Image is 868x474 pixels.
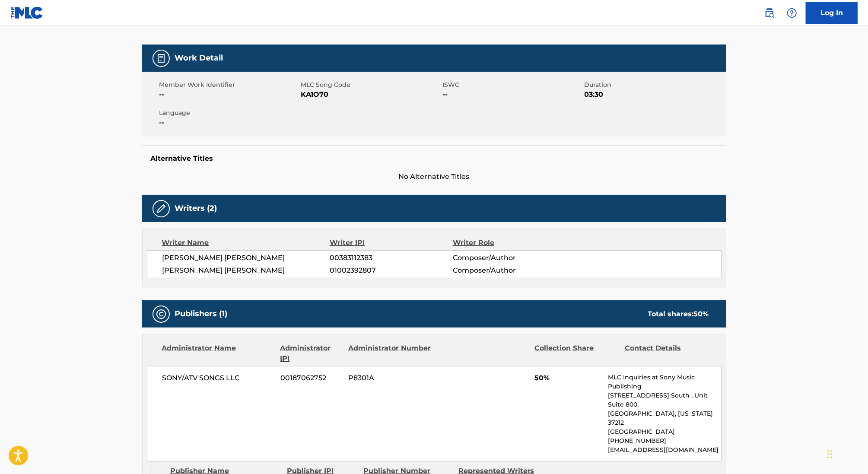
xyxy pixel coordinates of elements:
[348,343,432,364] div: Administrator Number
[162,253,330,263] span: [PERSON_NAME] [PERSON_NAME]
[761,4,778,22] a: Public Search
[806,2,858,24] a: Log In
[159,118,299,128] span: --
[151,154,718,163] h5: Alternative Titles
[648,309,709,319] div: Total shares:
[443,80,582,89] span: ISWC
[159,108,299,118] span: Language
[625,343,709,364] div: Contact Details
[142,172,726,182] span: No Alternative Titles
[825,433,868,474] iframe: Chat Widget
[159,80,299,89] span: Member Work Identifier
[280,343,342,364] div: Administrator IPI
[764,8,775,18] img: search
[330,238,453,248] div: Writer IPI
[534,373,601,383] span: 50%
[156,204,166,214] img: Writers
[175,53,223,63] h5: Work Detail
[162,343,274,364] div: Administrator Name
[156,53,166,64] img: Work Detail
[453,265,565,276] span: Composer/Author
[330,265,452,276] span: 01002392807
[280,373,342,383] span: 00187062752
[608,373,721,391] p: MLC Inquiries at Sony Music Publishing
[585,89,724,100] span: 03:30
[162,265,330,276] span: [PERSON_NAME] [PERSON_NAME]
[783,4,801,22] div: Help
[585,80,724,89] span: Duration
[453,253,565,263] span: Composer/Author
[162,238,330,248] div: Writer Name
[608,391,721,409] p: [STREET_ADDRESS] South , Unit Suite 800,
[453,238,565,248] div: Writer Role
[694,310,709,318] span: 50 %
[348,373,432,383] span: P8301A
[608,409,721,427] p: [GEOGRAPHIC_DATA], [US_STATE] 37212
[608,427,721,436] p: [GEOGRAPHIC_DATA]
[162,373,274,383] span: SONY/ATV SONGS LLC
[534,343,618,364] div: Collection Share
[330,253,452,263] span: 00383112383
[443,89,582,100] span: --
[10,6,44,19] img: MLC Logo
[175,204,217,213] h5: Writers (2)
[827,441,833,467] div: Drag
[159,89,299,100] span: --
[301,80,441,89] span: MLC Song Code
[175,309,228,319] h5: Publishers (1)
[608,445,721,455] p: [EMAIL_ADDRESS][DOMAIN_NAME]
[787,8,797,18] img: help
[608,436,721,445] p: [PHONE_NUMBER]
[156,309,166,319] img: Publishers
[301,89,441,100] span: KA1O70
